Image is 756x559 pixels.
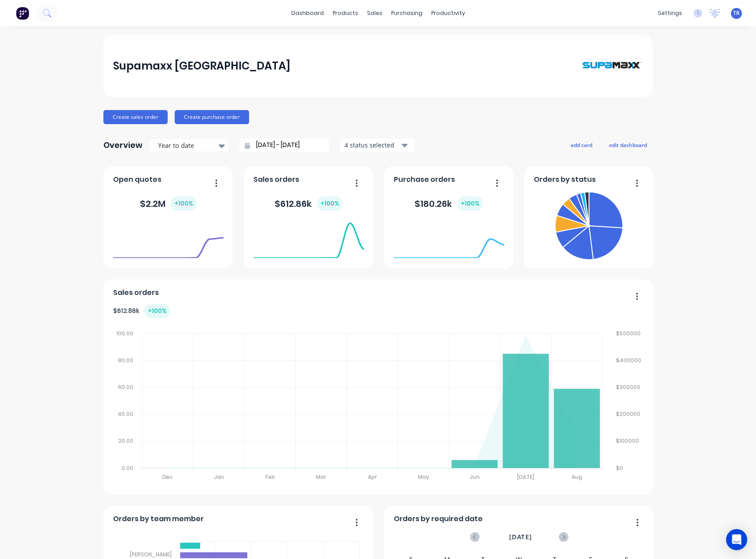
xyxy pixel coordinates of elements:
div: $ 180.26k [415,196,483,211]
div: products [328,7,363,20]
button: 4 status selected [340,139,415,152]
div: sales [363,7,387,20]
tspan: Apr [368,473,377,481]
div: + 100 % [317,196,343,211]
div: Supamaxx [GEOGRAPHIC_DATA] [113,57,290,75]
div: + 100 % [144,304,170,318]
tspan: $100000 [617,438,639,445]
tspan: 20.00 [118,438,133,445]
img: Supamaxx Australia [581,44,643,88]
tspan: Aug [572,473,583,481]
span: TR [733,9,740,17]
button: edit dashboard [603,139,653,151]
div: 4 status selected [345,140,400,150]
tspan: Feb [265,473,275,481]
tspan: 0.00 [121,464,133,472]
tspan: $200000 [617,410,641,418]
div: Overview [103,136,143,154]
tspan: 100.00 [116,330,133,337]
span: [DATE] [509,532,532,542]
div: $ 2.2M [140,196,197,211]
span: Orders by required date [394,514,483,524]
div: + 100 % [457,196,483,211]
tspan: $400000 [617,357,642,364]
tspan: 40.00 [117,410,133,418]
tspan: [PERSON_NAME] [130,551,172,558]
tspan: May [418,473,429,481]
tspan: Jun [470,473,480,481]
tspan: 60.00 [118,383,133,391]
tspan: [DATE] [517,473,535,481]
button: Create purchase order [175,110,249,124]
div: $ 612.86k [275,196,343,211]
a: dashboard [287,7,328,20]
span: Sales orders [253,174,299,185]
div: + 100 % [171,196,197,211]
tspan: $300000 [617,383,641,391]
span: Open quotes [113,174,161,185]
span: Orders by team member [113,514,204,524]
tspan: Jan [214,473,224,481]
div: purchasing [387,7,427,20]
tspan: 80.00 [118,357,133,364]
tspan: Dec [162,473,173,481]
button: add card [565,139,598,151]
tspan: $0 [617,464,624,472]
tspan: $500000 [617,330,641,337]
tspan: Mar [316,473,327,481]
div: $ 612.86k [113,304,170,318]
span: Orders by status [534,174,596,185]
div: settings [653,7,686,20]
div: productivity [427,7,470,20]
div: Open Intercom Messenger [726,529,747,550]
button: Create sales order [103,110,168,124]
img: Factory [16,7,29,20]
span: Purchase orders [394,174,455,185]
